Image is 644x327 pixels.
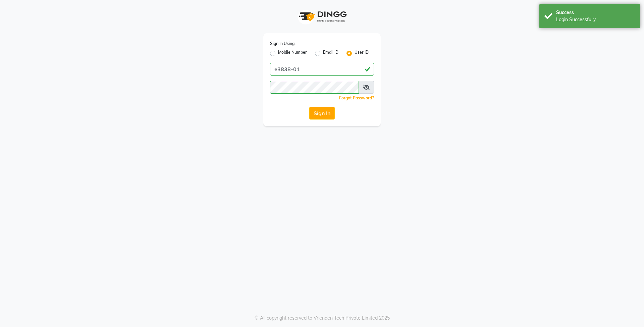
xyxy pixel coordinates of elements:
label: Mobile Number [278,49,307,57]
img: logo1.svg [295,7,349,27]
label: Sign In Using: [270,41,296,47]
a: Forgot Password? [339,95,374,100]
label: Email ID [323,49,338,57]
input: Username [270,81,359,94]
button: Sign In [309,107,335,120]
input: Username [270,63,374,76]
label: User ID [355,49,369,57]
div: Login Successfully. [556,16,635,23]
div: Success [556,9,635,16]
